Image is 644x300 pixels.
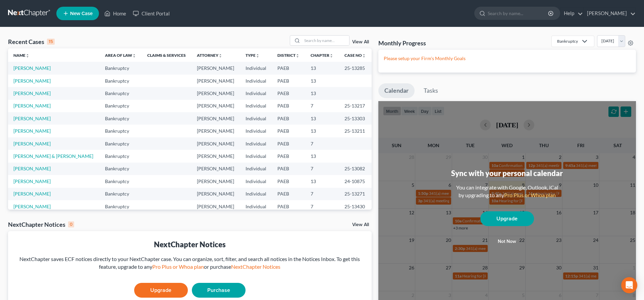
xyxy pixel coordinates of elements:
[105,53,136,58] a: Area of Lawunfold_more
[296,54,300,58] i: unfold_more
[8,220,74,228] div: NextChapter Notices
[272,137,305,150] td: PAEB
[142,48,192,62] th: Claims & Services
[13,153,93,159] a: [PERSON_NAME] & [PERSON_NAME]
[47,39,55,45] div: 15
[453,184,561,199] div: You can integrate with Google, Outlook, iCal by upgrading to any
[13,103,51,109] a: [PERSON_NAME]
[13,128,51,134] a: [PERSON_NAME]
[504,192,556,198] a: Pro Plus or Whoa plan
[352,222,369,227] a: View All
[311,53,333,58] a: Chapterunfold_more
[240,62,272,74] td: Individual
[70,11,93,16] span: New Case
[192,137,240,150] td: [PERSON_NAME]
[100,150,142,162] td: Bankruptcy
[352,40,369,44] a: View All
[100,87,142,99] td: Bankruptcy
[277,53,300,58] a: Districtunfold_more
[13,255,366,271] div: NextChapter saves ECF notices directly to your NextChapter case. You can organize, sort, filter, ...
[240,200,272,213] td: Individual
[68,221,74,227] div: 0
[101,7,129,19] a: Home
[272,62,305,74] td: PAEB
[192,125,240,137] td: [PERSON_NAME]
[339,100,372,112] td: 25-13217
[272,100,305,112] td: PAEB
[339,62,372,74] td: 25-13285
[13,53,30,58] a: Nameunfold_more
[344,53,366,58] a: Case Nounfold_more
[378,39,426,47] h3: Monthly Progress
[192,100,240,112] td: [PERSON_NAME]
[305,100,339,112] td: 7
[240,75,272,87] td: Individual
[13,191,51,197] a: [PERSON_NAME]
[305,163,339,175] td: 7
[339,125,372,137] td: 25-13211
[584,7,636,19] a: [PERSON_NAME]
[272,175,305,187] td: PAEB
[13,65,51,71] a: [PERSON_NAME]
[100,112,142,125] td: Bankruptcy
[13,204,51,209] a: [PERSON_NAME]
[305,200,339,213] td: 7
[25,54,30,58] i: unfold_more
[13,178,51,184] a: [PERSON_NAME]
[557,38,578,44] div: Bankruptcy
[272,188,305,200] td: PAEB
[240,100,272,112] td: Individual
[305,112,339,125] td: 13
[100,175,142,187] td: Bankruptcy
[339,200,372,213] td: 25-13430
[240,137,272,150] td: Individual
[272,200,305,213] td: PAEB
[192,62,240,74] td: [PERSON_NAME]
[240,188,272,200] td: Individual
[272,163,305,175] td: PAEB
[8,38,55,46] div: Recent Cases
[192,200,240,213] td: [PERSON_NAME]
[100,200,142,213] td: Bankruptcy
[240,150,272,162] td: Individual
[418,83,444,98] a: Tasks
[621,277,637,293] div: Open Intercom Messenger
[272,75,305,87] td: PAEB
[378,83,415,98] a: Calendar
[339,163,372,175] td: 25-13082
[480,235,534,248] button: Not now
[134,283,188,298] a: Upgrade
[362,54,366,58] i: unfold_more
[339,175,372,187] td: 24-10875
[339,112,372,125] td: 25-13303
[240,112,272,125] td: Individual
[305,75,339,87] td: 13
[272,112,305,125] td: PAEB
[272,125,305,137] td: PAEB
[100,188,142,200] td: Bankruptcy
[305,175,339,187] td: 13
[100,62,142,74] td: Bankruptcy
[192,87,240,99] td: [PERSON_NAME]
[240,163,272,175] td: Individual
[560,7,583,19] a: Help
[302,36,349,45] input: Search by name...
[100,100,142,112] td: Bankruptcy
[305,137,339,150] td: 7
[152,263,204,270] a: Pro Plus or Whoa plan
[192,283,246,298] a: Purchase
[100,163,142,175] td: Bankruptcy
[256,54,260,58] i: unfold_more
[305,150,339,162] td: 13
[305,125,339,137] td: 13
[339,188,372,200] td: 25-13271
[231,263,280,270] a: NextChapter Notices
[488,7,549,19] input: Search by name...
[192,175,240,187] td: [PERSON_NAME]
[192,150,240,162] td: [PERSON_NAME]
[272,87,305,99] td: PAEB
[132,54,136,58] i: unfold_more
[384,55,631,62] p: Please setup your Firm's Monthly Goals
[13,239,366,250] div: NextChapter Notices
[197,53,222,58] a: Attorneyunfold_more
